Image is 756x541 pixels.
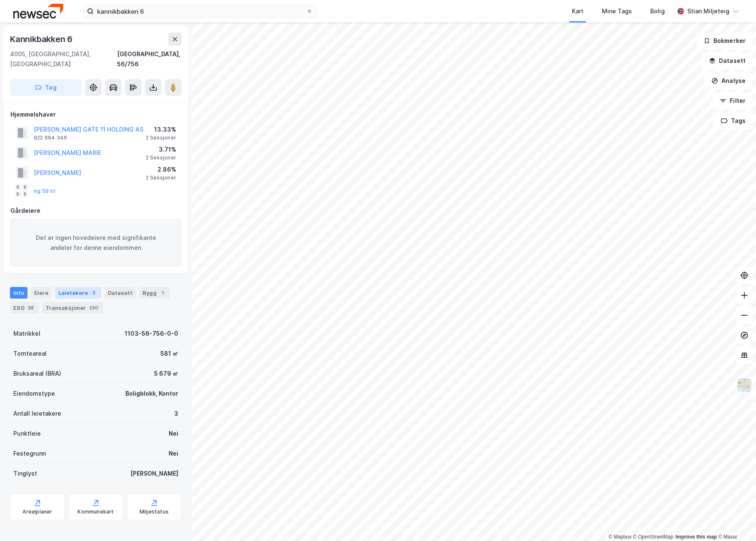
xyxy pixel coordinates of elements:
img: newsec-logo.f6e21ccffca1b3a03d2d.png [13,4,63,18]
div: 1103-56-756-0-0 [125,329,178,339]
div: [GEOGRAPHIC_DATA], 56/756 [117,49,182,69]
div: Punktleie [13,429,41,439]
div: Miljøstatus [140,509,169,515]
div: Festegrunn [13,449,46,459]
div: Kommunekart [77,509,114,515]
iframe: Chat Widget [714,501,756,541]
a: Improve this map [676,534,717,540]
div: Bygg [139,287,170,299]
div: Info [10,287,27,299]
img: Z [736,377,752,393]
div: Stian Miljeteig [687,6,729,16]
a: Mapbox [609,534,631,540]
div: Bruksareal (BRA) [13,369,61,379]
div: 3 [90,289,98,297]
div: 5 679 ㎡ [154,369,178,379]
div: [PERSON_NAME] [130,469,178,479]
div: Leietakere [55,287,101,299]
div: Transaksjoner [42,302,103,314]
div: Eiere [31,287,52,299]
button: Analyse [704,72,753,89]
div: Nei [169,449,178,459]
div: Matrikkel [13,329,40,339]
div: Kannikbakken 6 [10,32,74,46]
div: Mine Tags [602,6,632,16]
div: 2.86% [146,165,176,175]
div: Arealplaner [22,509,52,515]
button: Tag [10,79,82,96]
div: 922 694 346 [34,135,67,141]
div: Kontrollprogram for chat [714,501,756,541]
div: Det er ingen hovedeiere med signifikante andeler for denne eiendommen [10,219,181,267]
button: Bokmerker [696,32,753,49]
div: Kart [572,6,584,16]
div: Bolig [650,6,665,16]
div: Eiendomstype [13,389,55,399]
div: 1 [158,289,167,297]
div: 230 [87,304,100,312]
div: Gårdeiere [10,206,181,216]
button: Filter [713,92,753,109]
div: Nei [169,429,178,439]
div: 3.71% [146,145,176,155]
div: ESG [10,302,39,314]
div: Hjemmelshaver [10,110,181,120]
div: Antall leietakere [13,409,61,419]
div: 581 ㎡ [160,349,178,359]
div: 4005, [GEOGRAPHIC_DATA], [GEOGRAPHIC_DATA] [10,49,117,69]
div: Boligblokk, Kontor [125,389,178,399]
div: Datasett [105,287,136,299]
button: Datasett [702,52,753,69]
div: 2 Seksjoner [146,155,176,161]
div: 13.33% [146,125,176,135]
div: 38 [26,304,35,312]
div: Tomteareal [13,349,47,359]
a: OpenStreetMap [633,534,674,540]
div: 3 [174,409,178,419]
button: Tags [714,112,753,129]
div: Tinglyst [13,469,37,479]
div: 2 Seksjoner [146,135,176,141]
input: Søk på adresse, matrikkel, gårdeiere, leietakere eller personer [94,5,306,17]
div: 2 Seksjoner [146,175,176,181]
